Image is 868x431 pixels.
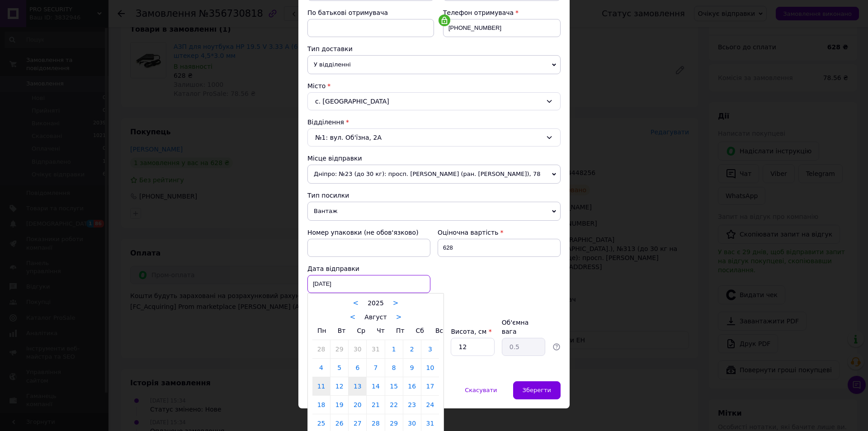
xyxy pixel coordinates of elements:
span: Вт [338,327,346,334]
a: 13 [349,377,366,395]
a: 3 [421,340,439,358]
a: 6 [349,359,366,377]
a: 2 [403,340,421,358]
a: 15 [385,377,403,395]
a: 22 [385,396,403,414]
a: 21 [367,396,384,414]
a: 17 [421,377,439,395]
span: Зберегти [523,387,551,393]
a: 28 [312,340,330,358]
span: 2025 [368,299,384,307]
a: 14 [367,377,384,395]
a: < [350,313,356,321]
a: 16 [403,377,421,395]
a: 4 [312,359,330,377]
a: 24 [421,396,439,414]
a: 20 [349,396,366,414]
a: 31 [367,340,384,358]
a: 23 [403,396,421,414]
span: Чт [377,327,385,334]
span: Ср [357,327,365,334]
a: 8 [385,359,403,377]
a: 1 [385,340,403,358]
a: 10 [421,359,439,377]
a: 29 [330,340,348,358]
a: 7 [367,359,384,377]
a: 30 [349,340,366,358]
span: Пн [317,327,326,334]
a: < [353,299,359,307]
a: 9 [403,359,421,377]
a: 18 [312,396,330,414]
a: 12 [330,377,348,395]
a: > [393,299,399,307]
span: Вс [435,327,443,334]
span: Август [364,313,387,321]
a: 11 [312,377,330,395]
a: > [396,313,402,321]
a: 19 [330,396,348,414]
a: 5 [330,359,348,377]
span: Пт [396,327,405,334]
span: Скасувати [465,387,497,393]
span: Сб [416,327,424,334]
